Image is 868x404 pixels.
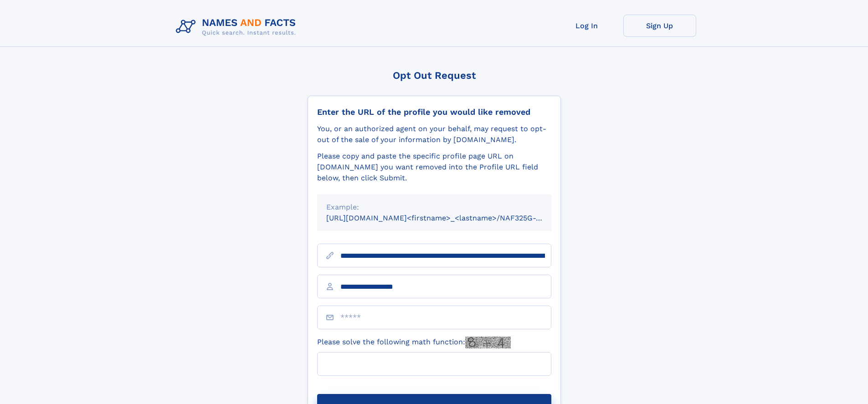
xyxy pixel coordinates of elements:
[317,151,551,184] div: Please copy and paste the specific profile page URL on [DOMAIN_NAME] you want removed into the Pr...
[550,15,623,37] a: Log In
[326,202,542,213] div: Example:
[623,15,696,37] a: Sign Up
[317,337,511,348] label: Please solve the following math function:
[172,15,303,39] img: Logo Names and Facts
[317,123,551,145] div: You, or an authorized agent on your behalf, may request to opt-out of the sale of your informatio...
[308,70,561,81] div: Opt Out Request
[317,107,551,117] div: Enter the URL of the profile you would like removed
[326,214,569,222] small: [URL][DOMAIN_NAME]<firstname>_<lastname>/NAF325G-xxxxxxxx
